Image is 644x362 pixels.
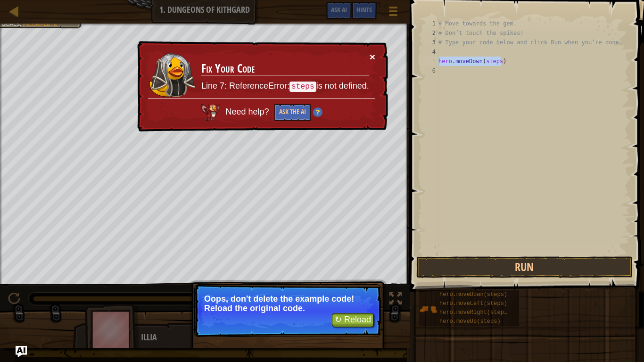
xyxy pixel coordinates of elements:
button: Ask the AI [274,104,311,121]
span: hero.moveRight(steps) [439,309,511,316]
button: × [370,52,375,62]
img: portrait.png [419,300,437,318]
button: Run [416,256,633,278]
p: Line 7: ReferenceError: is not defined. [201,80,369,92]
button: ↻ Reload [332,313,374,327]
span: Hints [356,5,372,14]
img: Hint [313,107,322,117]
div: 3 [423,38,438,47]
div: 5 [423,57,438,66]
img: AI [201,104,220,121]
span: hero.moveUp(steps) [439,318,501,325]
div: 4 [423,47,438,57]
button: Show game menu [381,2,405,24]
span: Ask AI [331,5,347,14]
button: Ask AI [16,346,27,357]
span: hero.moveLeft(steps) [439,300,507,307]
div: 1 [423,19,438,28]
div: 6 [423,66,438,75]
button: Ask AI [326,2,352,19]
h3: Fix Your Code [201,62,369,75]
span: Need help? [225,107,271,116]
div: 2 [423,28,438,38]
img: duck_nalfar.png [149,52,196,98]
p: Oops, don't delete the example code! Reload the original code. [204,294,372,313]
code: steps [289,82,316,92]
span: hero.moveDown(steps) [439,291,507,298]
